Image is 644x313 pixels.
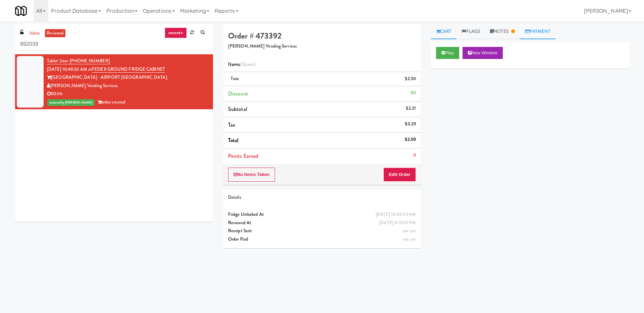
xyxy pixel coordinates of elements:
span: reviewed by [PERSON_NAME] [47,99,95,106]
div: $2.50 [405,75,416,83]
div: [PERSON_NAME] Vending Services [47,82,208,90]
ng-pluralize: item [244,60,254,68]
img: Micromart [15,5,27,17]
div: 0 [413,151,416,160]
span: Total [228,136,239,144]
span: · [PHONE_NUMBER] [68,58,110,64]
span: Twix [231,75,239,82]
a: FEDEX GROUND FRIDGE CABINET [92,66,165,73]
a: inbox [28,29,42,38]
h5: [PERSON_NAME] Vending Services [228,44,416,49]
div: Fridge Unlocked At [228,210,416,219]
button: No Items Taken [228,168,275,182]
span: not yet [403,228,416,234]
span: Items [228,60,255,68]
button: New Window [463,47,503,59]
div: Details [228,193,416,202]
div: Receipt Sent [228,227,416,235]
li: Tablet User· [PHONE_NUMBER][DATE] 10:49:20 AM atFEDEX GROUND FRIDGE CABINET[GEOGRAPHIC_DATA] - AI... [15,54,213,109]
span: not yet [403,236,416,242]
button: Play [436,47,459,59]
span: (1 ) [240,60,255,68]
span: Tax [228,121,235,129]
div: Reviewed At [228,219,416,227]
div: $2.21 [406,104,416,113]
div: [GEOGRAPHIC_DATA] - AIRPORT [GEOGRAPHIC_DATA] [47,73,208,82]
span: order created [98,99,125,105]
div: $0 [411,89,416,97]
input: Search vision orders [20,38,208,51]
div: [DATE] 10:49:20 AM [376,210,416,219]
a: Flags [457,24,485,39]
span: Points Earned [228,152,258,160]
span: [DATE] 10:49:20 AM at [47,66,92,72]
span: Discount [228,90,248,98]
div: $2.50 [405,135,416,144]
div: [DATE] 4:15:07 PM [379,219,416,227]
div: Order Paid [228,235,416,244]
div: 00:06 [47,90,208,98]
button: Edit Order [383,168,416,182]
h4: Order # 473392 [228,32,416,40]
a: recent [165,27,187,38]
a: Tablet User· [PHONE_NUMBER] [47,58,110,64]
a: Cart [431,24,457,39]
div: $0.29 [405,120,416,128]
span: Subtotal [228,105,247,113]
a: Payment [520,24,555,39]
a: Notes [485,24,520,39]
a: reviewed [45,29,66,38]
